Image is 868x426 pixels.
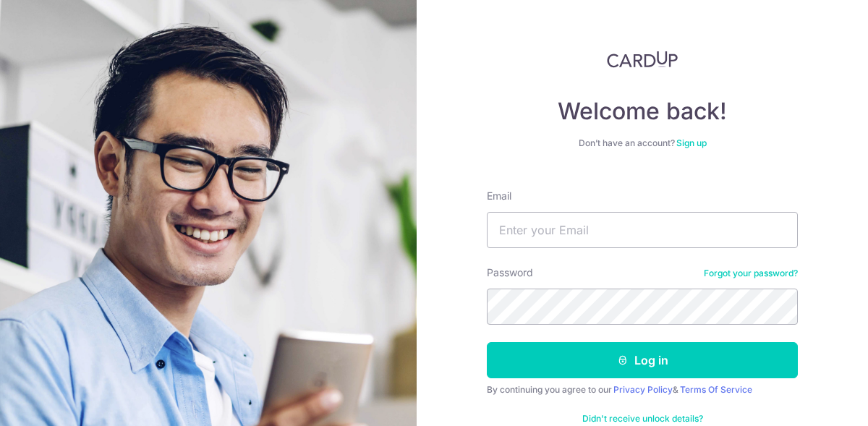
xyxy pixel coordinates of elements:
[487,97,798,126] h4: Welcome back!
[487,212,798,248] input: Enter your Email
[676,137,707,148] a: Sign up
[487,342,798,378] button: Log in
[613,384,673,395] a: Privacy Policy
[582,413,703,425] a: Didn't receive unlock details?
[487,189,511,203] label: Email
[487,265,533,280] label: Password
[487,384,798,396] div: By continuing you agree to our &
[607,51,678,68] img: CardUp Logo
[680,384,752,395] a: Terms Of Service
[704,268,798,279] a: Forgot your password?
[487,137,798,149] div: Don’t have an account?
